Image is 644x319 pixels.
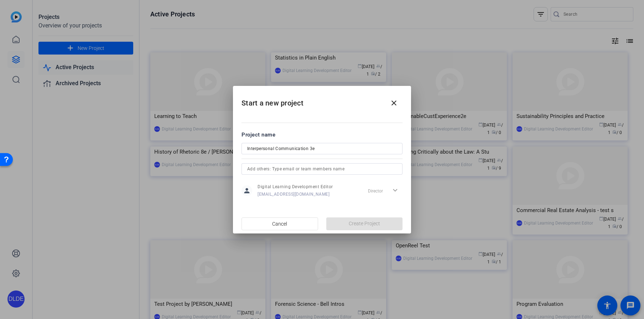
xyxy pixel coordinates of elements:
[390,99,398,107] mat-icon: close
[233,86,411,115] h2: Start a new project
[247,144,397,153] input: Enter Project Name
[241,185,252,196] mat-icon: person
[258,184,333,190] span: Digital Learning Development Editor
[247,165,397,173] input: Add others: Type email or team members name
[258,191,333,197] span: [EMAIL_ADDRESS][DOMAIN_NAME]
[241,217,318,230] button: Cancel
[272,217,287,231] span: Cancel
[241,131,402,139] div: Project name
